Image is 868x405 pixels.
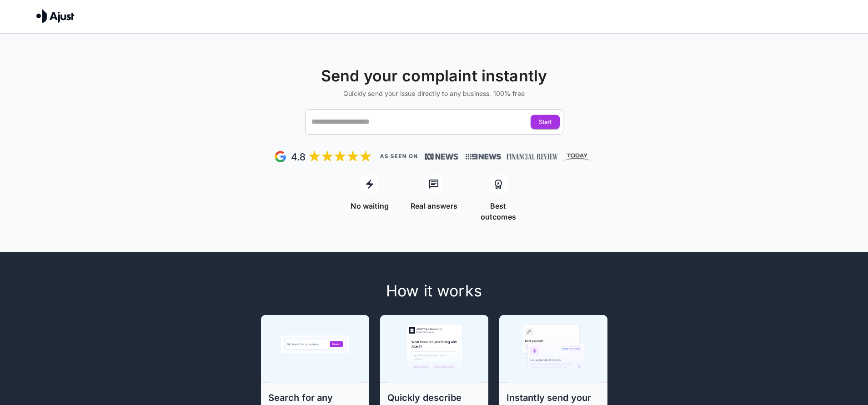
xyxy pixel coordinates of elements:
[531,115,560,129] button: Start
[462,150,595,163] img: News, Financial Review, Today
[508,315,599,383] img: Step 3
[201,281,667,300] h4: How it works
[380,154,417,159] img: As seen on
[4,66,864,85] h4: Send your complaint instantly
[274,149,372,164] img: Google Review - 5 stars
[472,200,525,222] p: Best outcomes
[351,200,389,211] p: No waiting
[270,315,361,383] img: Step 1
[389,315,480,383] img: Step 2
[411,200,457,211] p: Real answers
[425,152,458,161] img: News, Financial Review, Today
[4,89,864,98] h6: Quickly send your issue directly to any business, 100% free
[36,9,75,23] img: Ajust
